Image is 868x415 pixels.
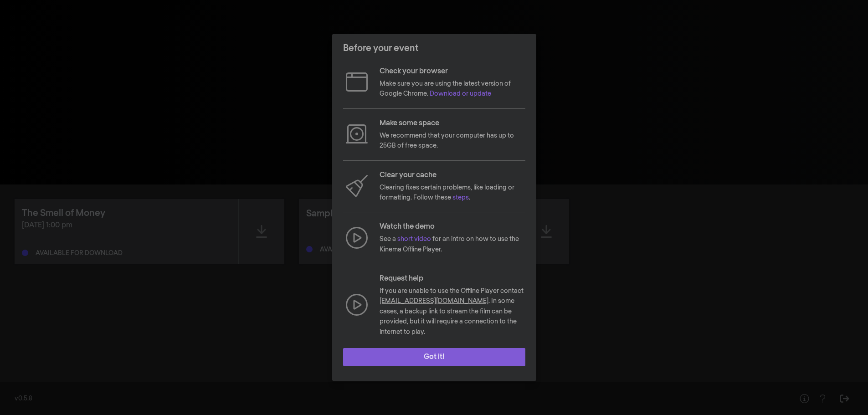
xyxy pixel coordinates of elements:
[380,221,525,232] p: Watch the demo
[380,131,525,151] p: We recommend that your computer has up to 25GB of free space.
[380,298,488,304] a: [EMAIL_ADDRESS][DOMAIN_NAME]
[452,195,469,201] a: steps
[380,286,525,337] p: If you are unable to use the Offline Player contact . In some cases, a backup link to stream the ...
[380,183,525,203] p: Clearing fixes certain problems, like loading or formatting. Follow these .
[343,348,525,366] button: Got it!
[332,34,536,62] header: Before your event
[380,234,525,255] p: See a for an intro on how to use the Kinema Offline Player.
[397,236,431,242] a: short video
[380,66,525,77] p: Check your browser
[380,79,525,99] p: Make sure you are using the latest version of Google Chrome.
[380,118,525,129] p: Make some space
[380,170,525,181] p: Clear your cache
[430,91,491,97] a: Download or update
[380,273,525,284] p: Request help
